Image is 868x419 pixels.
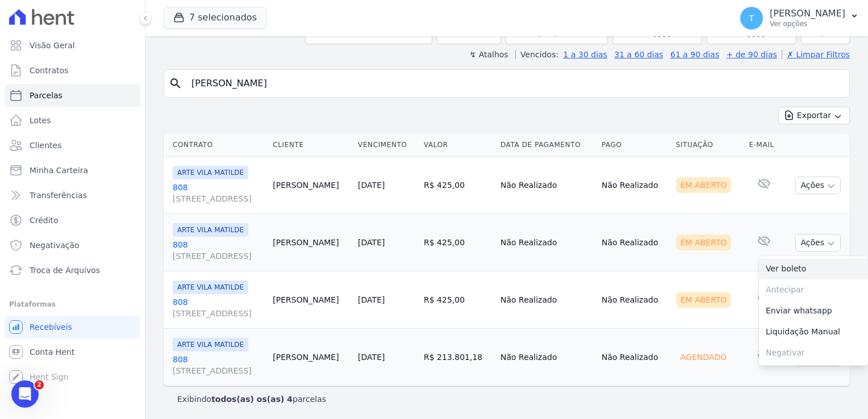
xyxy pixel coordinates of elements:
[5,134,140,157] a: Clientes
[268,271,353,329] td: [PERSON_NAME]
[419,271,496,329] td: R$ 425,00
[173,166,248,179] span: ARTE VILA MATILDE
[173,193,264,204] span: [STREET_ADDRESS]
[744,133,783,157] th: E-mail
[5,259,140,282] a: Troca de Arquivos
[358,295,385,304] a: [DATE]
[211,395,293,404] b: todos(as) os(as) 4
[759,279,868,300] span: Antecipar
[177,393,326,405] p: Exibindo parcelas
[778,107,850,124] button: Exportar
[358,238,385,247] a: [DATE]
[496,214,597,271] td: Não Realizado
[358,181,385,190] a: [DATE]
[353,133,419,157] th: Vencimento
[358,353,385,362] a: [DATE]
[173,365,264,376] span: [STREET_ADDRESS]
[173,182,264,204] a: 808[STREET_ADDRESS]
[731,2,868,34] button: T [PERSON_NAME] Ver opções
[5,341,140,363] a: Conta Hent
[30,115,51,126] span: Lotes
[614,50,663,59] a: 31 a 60 dias
[564,50,607,59] a: 1 a 30 dias
[759,342,868,363] span: Negativar
[5,316,140,338] a: Recebíveis
[268,133,353,157] th: Cliente
[597,271,671,329] td: Não Realizado
[770,8,845,19] p: [PERSON_NAME]
[30,321,72,333] span: Recebíveis
[173,308,264,319] span: [STREET_ADDRESS]
[5,59,140,82] a: Contratos
[173,223,248,237] span: ARTE VILA MATILDE
[782,50,850,59] a: ✗ Limpar Filtros
[759,258,868,279] a: Ver boleto
[185,72,845,95] input: Buscar por nome do lote ou do cliente
[496,157,597,214] td: Não Realizado
[5,184,140,207] a: Transferências
[727,50,777,59] a: + de 90 dias
[30,40,75,51] span: Visão Geral
[676,177,732,193] div: Em Aberto
[173,250,264,262] span: [STREET_ADDRESS]
[676,292,732,308] div: Em Aberto
[173,280,248,294] span: ARTE VILA MATILDE
[5,209,140,232] a: Crédito
[173,354,264,376] a: 808[STREET_ADDRESS]
[30,140,61,151] span: Clientes
[670,50,719,59] a: 61 a 90 dias
[597,157,671,214] td: Não Realizado
[770,19,845,28] p: Ver opções
[173,239,264,262] a: 808[STREET_ADDRESS]
[671,133,745,157] th: Situação
[795,177,841,194] button: Ações
[496,271,597,329] td: Não Realizado
[419,133,496,157] th: Valor
[5,34,140,57] a: Visão Geral
[515,50,558,59] label: Vencidos:
[30,215,59,226] span: Crédito
[30,65,68,76] span: Contratos
[5,159,140,182] a: Minha Carteira
[173,338,248,351] span: ARTE VILA MATILDE
[169,77,182,90] i: search
[597,329,671,386] td: Não Realizado
[5,84,140,107] a: Parcelas
[268,329,353,386] td: [PERSON_NAME]
[749,14,754,22] span: T
[676,234,732,250] div: Em Aberto
[35,380,44,389] span: 2
[5,109,140,132] a: Lotes
[496,329,597,386] td: Não Realizado
[9,298,136,311] div: Plataformas
[759,321,868,342] a: Liquidação Manual
[419,214,496,271] td: R$ 425,00
[30,346,74,358] span: Conta Hent
[419,157,496,214] td: R$ 425,00
[173,296,264,319] a: 808[STREET_ADDRESS]
[164,7,266,28] button: 7 selecionados
[268,214,353,271] td: [PERSON_NAME]
[5,234,140,257] a: Negativação
[759,300,868,321] a: Enviar whatsapp
[496,133,597,157] th: Data de Pagamento
[469,50,508,59] label: ↯ Atalhos
[11,380,39,408] iframe: Intercom live chat
[268,157,353,214] td: [PERSON_NAME]
[30,240,80,251] span: Negativação
[30,265,100,276] span: Troca de Arquivos
[164,133,268,157] th: Contrato
[419,329,496,386] td: R$ 213.801,18
[597,214,671,271] td: Não Realizado
[597,133,671,157] th: Pago
[30,90,62,101] span: Parcelas
[30,190,87,201] span: Transferências
[795,234,841,252] button: Ações
[676,349,731,365] div: Agendado
[30,165,88,176] span: Minha Carteira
